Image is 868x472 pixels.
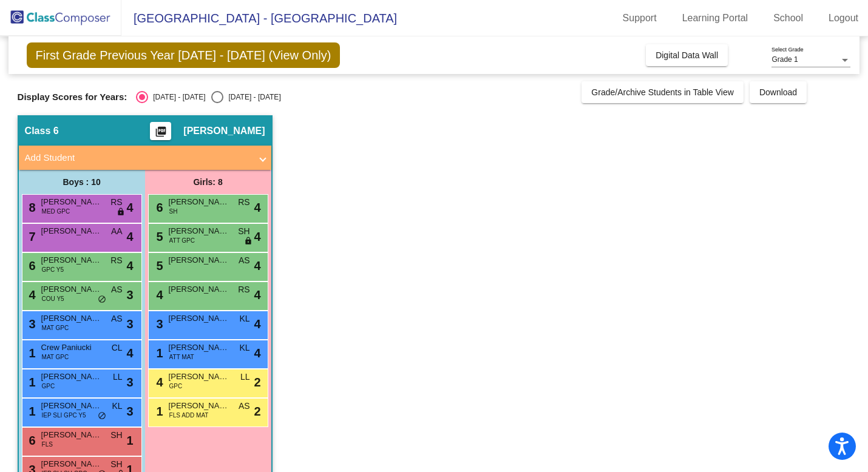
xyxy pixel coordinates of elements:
span: 3 [126,402,133,420]
span: RS [110,254,122,267]
span: [PERSON_NAME] [169,283,229,295]
span: 3 [126,315,133,333]
span: 3 [126,286,133,304]
span: [PERSON_NAME] [169,196,229,208]
span: [PERSON_NAME] [41,196,102,208]
span: 5 [154,259,163,272]
span: 4 [126,198,133,217]
span: CL [112,342,123,354]
span: [PERSON_NAME] [41,429,102,441]
span: RS [238,196,249,209]
span: ATT GPC [169,236,195,245]
span: AS [239,254,250,267]
span: 4 [26,288,36,302]
span: LL [113,371,123,383]
span: 2 [254,373,260,391]
span: LL [240,371,250,383]
span: Crew Paniucki [41,342,102,354]
div: [DATE] - [DATE] [223,92,280,103]
span: 4 [254,344,260,362]
span: 4 [254,315,260,333]
span: GPC [42,382,55,391]
span: [PERSON_NAME] [183,125,265,137]
span: FLS [42,440,53,449]
span: MAT GPC [42,323,69,332]
span: RS [110,196,122,209]
span: SH [238,225,249,238]
div: Girls: 8 [145,170,271,194]
span: 1 [26,405,36,418]
span: 1 [26,346,36,360]
button: Digital Data Wall [646,44,728,66]
span: 2 [254,402,260,420]
button: Print Students Details [150,122,171,140]
span: 4 [126,257,133,275]
span: lock [244,237,253,246]
span: do_not_disturb_alt [98,411,106,421]
span: 4 [254,257,260,275]
span: GPC Y5 [42,265,64,274]
span: [PERSON_NAME] [41,225,102,237]
span: SH [110,458,122,471]
span: 4 [154,376,163,389]
span: Grade 1 [771,55,798,64]
span: 7 [26,230,36,243]
span: MAT GPC [42,352,69,362]
span: 4 [254,228,260,246]
span: SH [169,207,178,216]
div: Boys : 10 [19,170,145,194]
span: GPC [169,382,183,391]
span: [PERSON_NAME] [41,283,102,295]
span: [PERSON_NAME] [41,400,102,412]
span: IEP SLI GPC Y5 [42,411,86,420]
span: KL [239,342,249,354]
mat-icon: picture_as_pdf [154,126,168,143]
span: 1 [154,405,163,418]
span: [PERSON_NAME] [169,254,229,266]
span: AS [111,312,123,325]
span: RS [238,283,249,296]
span: 8 [26,201,36,214]
span: [PERSON_NAME] [169,312,229,325]
mat-expansion-panel-header: Add Student [19,146,271,170]
span: 3 [126,373,133,391]
span: [PERSON_NAME] [41,312,102,325]
span: ATT MAT [169,352,194,362]
span: 4 [126,344,133,362]
span: COU Y5 [42,294,64,303]
span: Grade/Archive Students in Table View [591,87,734,97]
span: AA [111,225,123,238]
span: 5 [154,230,163,243]
span: Digital Data Wall [656,50,718,60]
span: [PERSON_NAME] [169,225,229,237]
span: lock [117,207,125,217]
span: 1 [154,346,163,360]
span: SH [110,429,122,442]
button: Download [750,81,807,103]
span: 4 [126,228,133,246]
span: do_not_disturb_alt [98,295,106,305]
span: AS [111,283,123,296]
span: FLS ADD MAT [169,411,209,420]
span: Display Scores for Years: [18,92,127,103]
span: 4 [254,198,260,217]
span: 4 [254,286,260,304]
span: 6 [26,434,36,447]
span: KL [239,312,249,325]
span: 6 [26,259,36,272]
span: [PERSON_NAME] [41,458,102,470]
span: [PERSON_NAME] [169,371,229,383]
span: 1 [26,376,36,389]
span: [PERSON_NAME] [41,254,102,266]
span: 3 [26,317,36,331]
span: First Grade Previous Year [DATE] - [DATE] (View Only) [27,42,341,68]
span: 4 [154,288,163,302]
span: Class 6 [25,125,59,137]
span: 1 [126,431,133,450]
span: KL [112,400,122,413]
span: [PERSON_NAME] [169,342,229,354]
span: MED GPC [42,207,70,216]
span: AS [239,400,250,413]
div: [DATE] - [DATE] [148,92,205,103]
span: 3 [154,317,163,331]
